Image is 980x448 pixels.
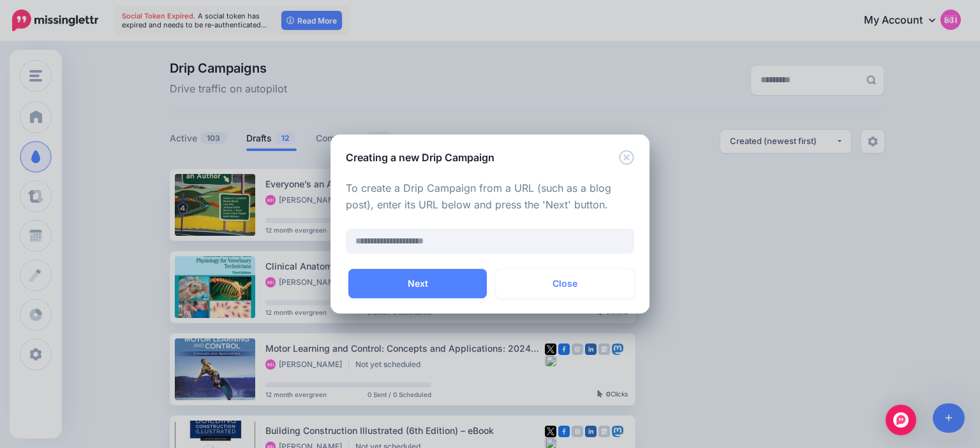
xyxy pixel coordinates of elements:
[346,180,634,213] p: To create a Drip Campaign from a URL (such as a blog post), enter its URL below and press the 'Ne...
[619,150,634,166] button: Close
[886,405,916,435] div: Open Intercom Messenger
[346,150,494,165] h5: Creating a new Drip Campaign
[348,269,487,298] button: Next
[496,269,634,298] button: Close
